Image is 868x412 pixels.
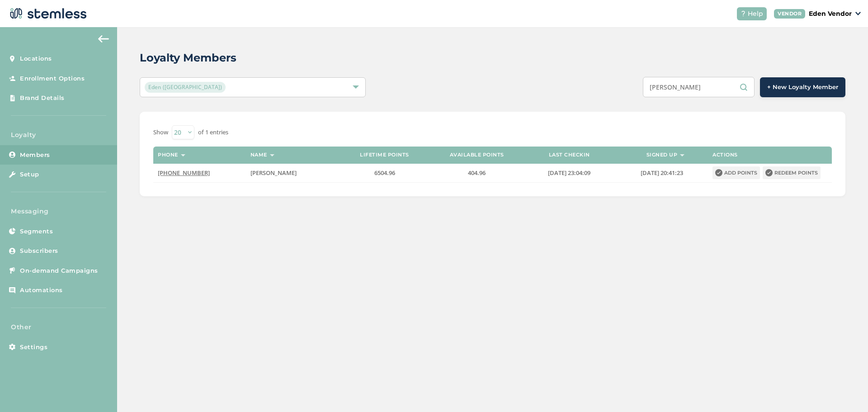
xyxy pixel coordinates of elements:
input: Search [643,77,755,97]
th: Actions [708,147,832,164]
img: icon-sort-1e1d7615.svg [680,154,684,156]
span: Automations [20,286,63,295]
span: Brand Details [20,94,65,103]
label: 404.96 [435,169,519,177]
span: On-demand Campaigns [20,266,98,275]
label: Show [153,128,168,137]
label: 6504.96 [343,169,426,177]
button: Redeem points [763,166,821,179]
span: Locations [20,54,52,63]
img: icon-help-white-03924b79.svg [741,11,746,16]
img: icon-arrow-back-accent-c549486e.svg [98,35,109,43]
span: [PERSON_NAME] [250,169,297,177]
span: [PHONE_NUMBER] [158,169,210,177]
span: + New Loyalty Member [767,83,838,92]
label: Available points [450,152,504,158]
label: 2024-06-03 20:41:23 [620,169,703,177]
span: Subscribers [20,246,58,256]
span: Enrollment Options [20,74,85,83]
span: 404.96 [468,169,486,177]
iframe: Chat Widget [823,369,868,412]
label: Last checkin [549,152,590,158]
label: Name [250,152,267,158]
span: Setup [20,170,39,179]
span: Segments [20,227,53,236]
label: (405) 902-2612 [158,169,241,177]
span: Help [748,9,763,19]
label: Lifetime points [360,152,409,158]
h2: Loyalty Members [140,50,236,66]
span: 6504.96 [374,169,395,177]
p: Eden Vendor [809,9,852,19]
label: Signed up [646,152,678,158]
button: + New Loyalty Member [760,77,845,97]
span: Eden ([GEOGRAPHIC_DATA]) [145,82,226,93]
label: JAMIE ALYN FOURKILLER [250,169,334,177]
span: [DATE] 20:41:23 [641,169,683,177]
span: Settings [20,343,47,352]
button: Add points [712,166,760,179]
label: of 1 entries [198,128,228,137]
img: icon-sort-1e1d7615.svg [181,154,185,156]
label: 2025-09-21 23:04:09 [528,169,611,177]
img: logo-dark-0685b13c.svg [7,5,87,23]
label: Phone [158,152,178,158]
span: [DATE] 23:04:09 [548,169,590,177]
span: Members [20,151,50,160]
img: icon-sort-1e1d7615.svg [270,154,274,156]
img: icon_down-arrow-small-66adaf34.svg [855,12,861,15]
div: VENDOR [774,9,805,19]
